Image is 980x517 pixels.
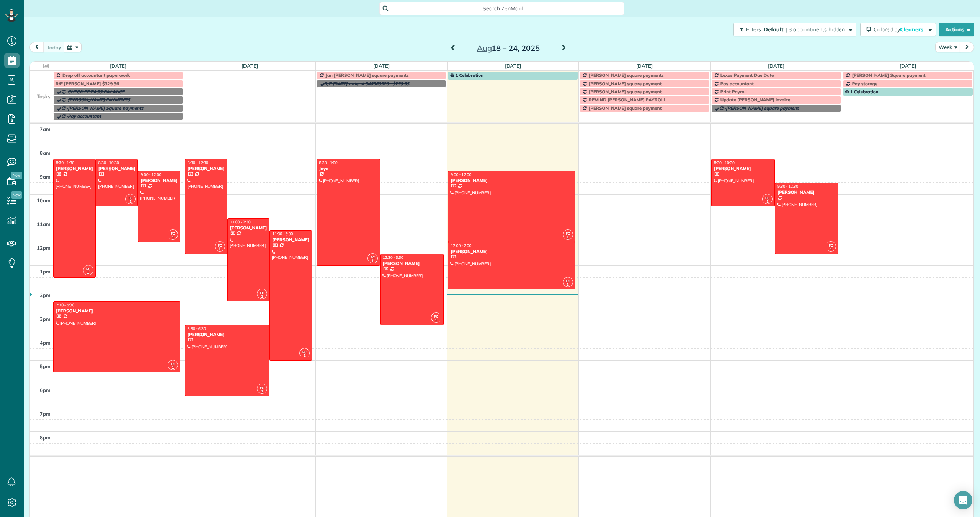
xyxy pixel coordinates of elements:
[730,23,856,36] a: Filters: Default | 3 appointments hidden
[373,63,390,69] a: [DATE]
[505,63,521,69] a: [DATE]
[935,42,960,52] button: Week
[939,23,974,36] button: Actions
[37,197,51,203] span: 10am
[56,308,178,314] div: [PERSON_NAME]
[40,292,51,298] span: 2pm
[589,97,666,102] span: REMIND [PERSON_NAME] PAYROLL
[129,196,133,200] span: FC
[777,184,798,189] span: 9:30 - 12:30
[126,198,135,205] small: 1
[450,249,573,254] div: [PERSON_NAME]
[720,72,774,78] span: Lexus Payment Due Date
[477,43,492,53] span: Aug
[242,63,258,69] a: [DATE]
[720,81,754,86] span: Pay accountant
[382,261,441,266] div: [PERSON_NAME]
[860,23,936,36] button: Colored byCleaners
[168,234,178,241] small: 1
[563,281,573,288] small: 1
[450,72,483,78] span: 1 Celebration
[56,160,74,165] span: 8:30 - 1:30
[852,72,926,78] span: [PERSON_NAME] Square payment
[383,255,403,260] span: 12:30 - 3:30
[171,231,175,236] span: FC
[302,350,307,354] span: FC
[765,196,769,200] span: FC
[566,279,570,283] span: FC
[451,172,471,177] span: 9:00 - 12:00
[826,245,836,253] small: 1
[589,81,661,86] span: [PERSON_NAME] square payment
[589,89,661,94] span: [PERSON_NAME] square payment
[746,26,762,33] span: Filters:
[726,105,799,111] span: [PERSON_NAME] square payment
[714,166,773,171] div: [PERSON_NAME]
[319,166,378,171] div: Jaya
[461,44,556,52] h2: 18 – 24, 2025
[714,160,735,165] span: 8:30 - 10:30
[829,243,833,247] span: FC
[68,89,124,94] span: CHECK EZ PASS BALANCE
[40,411,51,417] span: 7pm
[40,340,51,346] span: 4pm
[450,178,573,183] div: [PERSON_NAME]
[11,191,22,199] span: New
[40,434,51,441] span: 8pm
[777,190,836,195] div: [PERSON_NAME]
[845,89,879,94] span: 1 Celebration
[763,198,772,205] small: 1
[434,314,438,319] span: FC
[40,174,51,180] span: 9am
[720,89,747,94] span: Print Payroll
[900,63,916,69] a: [DATE]
[260,291,264,295] span: FC
[40,126,51,132] span: 7am
[11,172,22,179] span: New
[187,166,225,171] div: [PERSON_NAME]
[954,491,972,509] div: Open Intercom Messenger
[188,326,206,331] span: 3:30 - 6:30
[40,316,51,322] span: 3pm
[171,362,175,366] span: FC
[733,23,856,36] button: Filters: Default | 3 appointments hidden
[326,72,409,78] span: Jun [PERSON_NAME] square payments
[960,42,974,52] button: next
[37,245,51,251] span: 12pm
[900,26,924,33] span: Cleaners
[636,63,653,69] a: [DATE]
[300,352,309,359] small: 1
[218,243,222,247] span: FC
[40,150,51,156] span: 8am
[272,231,293,236] span: 11:30 - 5:00
[43,42,65,52] button: today
[40,268,51,275] span: 1pm
[56,166,93,171] div: [PERSON_NAME]
[83,269,93,276] small: 1
[257,293,267,300] small: 1
[68,113,101,119] span: Pay accountant
[768,63,784,69] a: [DATE]
[319,160,338,165] span: 8:30 - 1:00
[566,231,570,236] span: FC
[86,267,90,271] span: FC
[874,26,926,33] span: Colored by
[368,257,377,265] small: 1
[230,225,268,231] div: [PERSON_NAME]
[589,72,664,78] span: [PERSON_NAME] square payments
[68,97,130,102] span: [PERSON_NAME] PAYMENTS
[230,219,251,224] span: 11:00 - 2:30
[187,332,267,337] div: [PERSON_NAME]
[257,388,267,395] small: 1
[68,105,144,111] span: [PERSON_NAME] Square payments
[720,97,790,102] span: Update [PERSON_NAME] invoice
[324,81,409,86] span: R/F [DATE] order # 346360920 . $279.93
[215,245,225,253] small: 1
[371,255,375,259] span: FC
[140,172,161,177] span: 9:00 - 12:00
[29,42,44,52] button: prev
[37,221,51,227] span: 11am
[260,385,264,390] span: FC
[188,160,208,165] span: 8:30 - 12:30
[563,234,573,241] small: 1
